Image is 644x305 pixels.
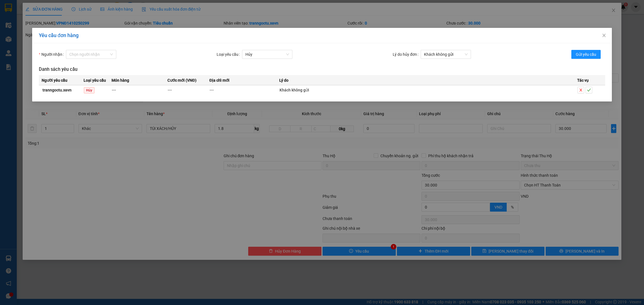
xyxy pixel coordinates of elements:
[217,50,242,59] label: Loại yêu cầu
[578,88,584,92] span: close
[42,77,67,83] span: Người yêu cầu
[424,50,468,59] span: Khách không gửi
[393,50,421,59] label: Lý do hủy đơn
[70,50,109,59] input: Người nhận
[571,50,601,59] button: Gửi yêu cầu
[586,88,592,92] span: check
[168,88,172,92] span: ---
[602,33,606,38] span: close
[84,87,94,93] span: Hủy
[586,87,592,93] button: check
[576,51,596,57] span: Gửi yêu cầu
[39,66,605,73] h3: Danh sách yêu cầu
[39,50,66,59] label: Người nhận
[279,77,288,83] span: Lý do
[245,50,289,59] span: Hủy
[596,28,612,43] button: Close
[577,87,584,93] button: close
[577,77,589,83] span: Tác vụ
[112,77,129,83] span: Món hàng
[167,77,196,83] span: Cước mới (VNĐ)
[280,88,309,92] span: Khách không gửi
[42,88,72,92] strong: tranngoctu.xevn
[84,77,106,83] span: Loại yêu cầu
[210,88,214,92] span: ---
[209,77,229,83] span: Địa chỉ mới
[39,32,605,38] div: Yêu cầu đơn hàng
[112,88,116,92] span: ---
